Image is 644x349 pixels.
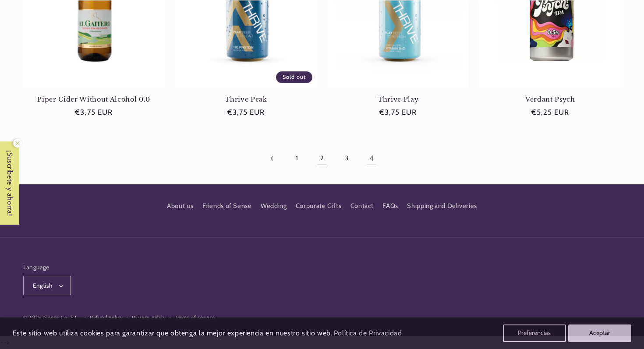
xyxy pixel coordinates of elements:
[175,95,317,103] a: Thrive Peak
[23,314,79,321] small: © 2025, Sense Co, S.L.
[327,95,469,103] a: Thrive Play
[175,314,215,322] a: Terms of service
[350,198,374,214] a: Contact
[287,148,307,169] a: Page 1
[503,324,566,342] button: Preferencias
[23,95,165,103] a: Piper Cider Without Alcohol 0.0
[13,329,333,337] span: Este sitio web utiliza cookies para garantizar que obtenga la mejor experiencia en nuestro sitio ...
[332,326,403,341] a: Política de Privacidad (opens in a new tab)
[337,148,357,169] a: Page 3
[23,148,621,169] nav: Pagination
[167,201,193,214] a: About us
[361,148,382,169] a: Page 4
[1,141,19,225] span: ¡Suscríbete y ahorra!
[90,314,123,322] a: Refund policy
[262,148,283,169] a: Previous page
[23,276,71,295] button: English
[568,324,631,342] button: Aceptar
[382,198,398,214] a: FAQs
[23,263,71,271] h2: Language
[33,281,53,290] span: English
[479,95,621,103] a: Verdant Psych
[132,314,166,322] a: Privacy policy
[407,198,477,214] a: Shipping and Deliveries
[202,198,252,214] a: Friends of Sense
[296,198,341,214] a: Corporate Gifts
[261,198,287,214] a: Wedding
[312,148,332,169] a: Page 2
